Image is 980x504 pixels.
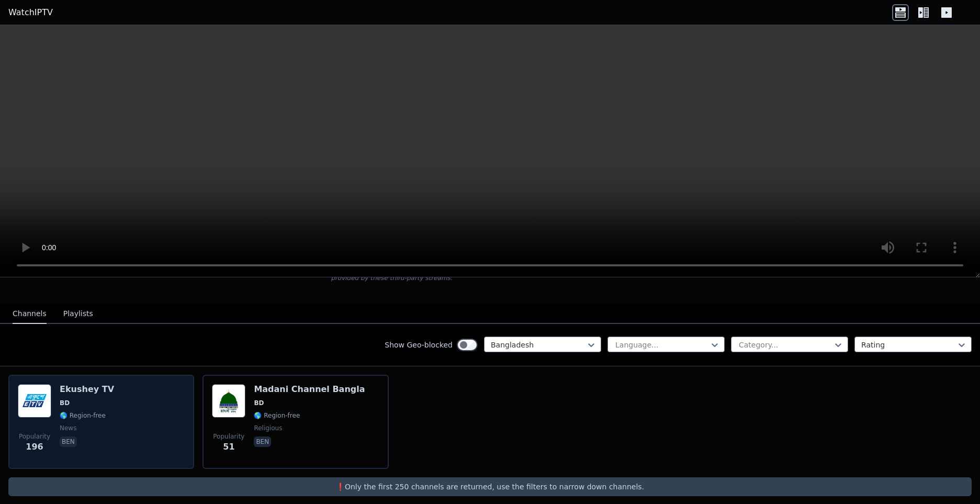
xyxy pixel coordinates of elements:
span: news [60,424,76,432]
span: BD [254,399,264,407]
span: Popularity [213,432,244,441]
p: ben [60,436,77,447]
span: Popularity [19,432,50,441]
p: ben [254,436,271,447]
h6: Madani Channel Bangla [254,384,365,395]
span: 🌎 Region-free [60,411,106,420]
h6: Ekushey TV [60,384,114,395]
label: Show Geo-blocked [385,340,453,350]
a: WatchIPTV [8,6,53,19]
span: 51 [223,441,234,453]
p: ❗️Only the first 250 channels are returned, use the filters to narrow down channels. [13,481,967,492]
span: 196 [26,441,43,453]
span: 🌎 Region-free [254,411,300,420]
button: Playlists [63,304,93,324]
img: Madani Channel Bangla [212,384,245,418]
button: Channels [13,304,47,324]
span: religious [254,424,282,432]
span: BD [60,399,70,407]
img: Ekushey TV [18,384,51,418]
